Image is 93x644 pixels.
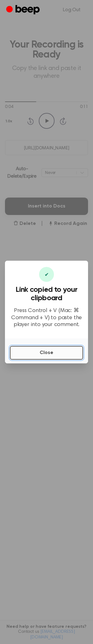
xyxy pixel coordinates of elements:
[10,307,83,329] p: Press Control + V (Mac: ⌘ Command + V) to paste the player into your comment.
[10,286,83,302] h3: Link copied to your clipboard
[39,267,54,282] div: ✔
[57,2,87,17] a: Log Out
[10,346,83,360] button: Close
[6,4,41,16] a: Beep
